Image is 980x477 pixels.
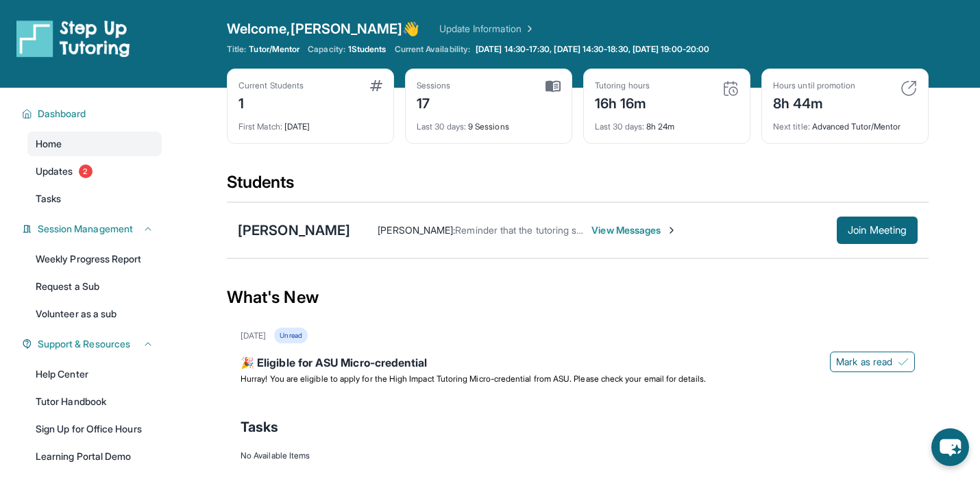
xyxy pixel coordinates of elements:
[773,113,917,132] div: Advanced Tutor/Mentor
[417,80,451,91] div: Sessions
[36,164,73,178] span: Updates
[36,137,62,151] span: Home
[417,121,466,132] span: Last 30 days :
[38,222,133,236] span: Session Management
[241,417,278,437] span: Tasks
[238,121,282,132] span: First Match :
[27,417,162,441] a: Sign Up for Office Hours
[227,44,246,55] span: Title:
[308,44,345,55] span: Capacity:
[241,374,706,384] span: Hurray! You are eligible to apply for the High Impact Tutoring Micro-credential from ASU. Please ...
[901,80,917,97] img: card
[79,164,93,178] span: 2
[476,44,709,55] span: [DATE] 14:30-17:30, [DATE] 14:30-18:30, [DATE] 19:00-20:00
[27,132,162,156] a: Home
[417,91,451,113] div: 17
[36,192,61,206] span: Tasks
[378,224,455,236] span: [PERSON_NAME] :
[32,337,154,351] button: Support & Resources
[666,225,677,236] img: Chevron-Right
[238,91,304,113] div: 1
[32,107,154,121] button: Dashboard
[595,113,739,132] div: 8h 24m
[348,44,387,55] span: 1 Students
[931,428,969,466] button: chat-button
[773,91,855,113] div: 8h 44m
[722,80,739,97] img: card
[455,224,749,236] span: Reminder that the tutoring session will begin in a couple of minutes!
[595,80,650,91] div: Tutoring hours
[238,113,382,132] div: [DATE]
[27,444,162,469] a: Learning Portal Demo
[773,121,810,132] span: Next title :
[395,44,470,55] span: Current Availability:
[227,19,420,38] span: Welcome, [PERSON_NAME] 👋
[227,171,929,201] div: Students
[417,113,561,132] div: 9 Sessions
[522,22,535,36] img: Chevron Right
[274,328,307,343] div: Unread
[848,226,907,234] span: Join Meeting
[27,186,162,211] a: Tasks
[27,159,162,184] a: Updates2
[836,355,892,369] span: Mark as read
[27,389,162,414] a: Tutor Handbook
[16,19,130,58] img: logo
[27,247,162,271] a: Weekly Progress Report
[249,44,299,55] span: Tutor/Mentor
[595,91,650,113] div: 16h 16m
[595,121,644,132] span: Last 30 days :
[38,107,86,121] span: Dashboard
[546,80,561,93] img: card
[241,330,266,341] div: [DATE]
[773,80,855,91] div: Hours until promotion
[32,222,154,236] button: Session Management
[439,22,535,36] a: Update Information
[837,217,918,244] button: Join Meeting
[238,221,350,240] div: [PERSON_NAME]
[227,267,929,328] div: What's New
[898,356,909,367] img: Mark as read
[38,337,130,351] span: Support & Resources
[830,352,915,372] button: Mark as read
[473,44,712,55] a: [DATE] 14:30-17:30, [DATE] 14:30-18:30, [DATE] 19:00-20:00
[241,450,915,461] div: No Available Items
[27,302,162,326] a: Volunteer as a sub
[241,354,915,374] div: 🎉 Eligible for ASU Micro-credential
[27,274,162,299] a: Request a Sub
[27,362,162,387] a: Help Center
[238,80,304,91] div: Current Students
[370,80,382,91] img: card
[591,223,677,237] span: View Messages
